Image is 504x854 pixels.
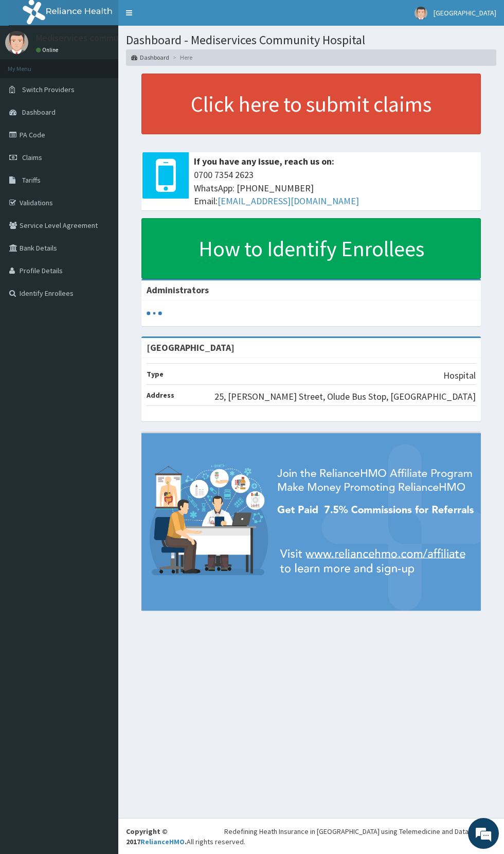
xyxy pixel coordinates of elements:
span: Dashboard [22,108,56,117]
b: Administrators [147,284,209,296]
span: Tariffs [22,175,41,185]
a: How to Identify Enrollees [141,218,481,279]
a: [EMAIL_ADDRESS][DOMAIN_NAME] [218,195,359,207]
span: [GEOGRAPHIC_DATA] [434,8,496,17]
svg: audio-loading [147,306,162,321]
h1: Dashboard - Mediservices Community Hospital [126,33,496,47]
b: Type [147,369,164,379]
b: Address [147,390,174,400]
div: Redefining Heath Insurance in [GEOGRAPHIC_DATA] using Telemedicine and Data Science! [224,826,496,837]
p: Mediservices community Hospital [36,33,170,43]
strong: Copyright © 2017 . [126,827,187,846]
a: RelianceHMO [140,837,185,846]
a: Online [36,46,61,54]
img: User Image [415,7,427,20]
a: Click here to submit claims [141,74,481,134]
a: Dashboard [131,53,169,62]
strong: [GEOGRAPHIC_DATA] [147,342,235,353]
span: Claims [22,153,42,162]
span: Switch Providers [22,85,75,94]
b: If you have any issue, reach us on: [194,155,334,167]
li: Here [170,53,192,62]
span: 0700 7354 2623 WhatsApp: [PHONE_NUMBER] Email: [194,168,476,208]
img: provider-team-banner.png [141,433,481,611]
img: User Image [5,31,28,54]
p: Hospital [443,369,476,382]
p: 25, [PERSON_NAME] Street, Olude Bus Stop, [GEOGRAPHIC_DATA] [214,390,476,403]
